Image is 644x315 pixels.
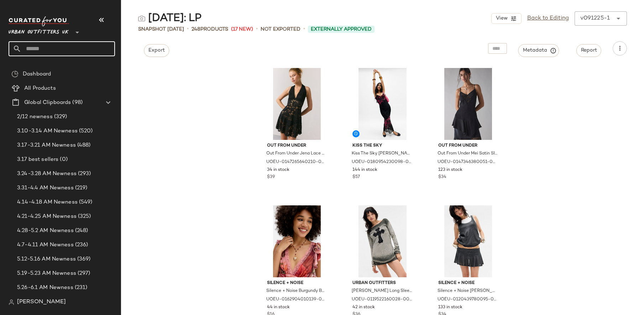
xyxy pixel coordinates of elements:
[58,156,67,164] span: (0)
[74,227,88,235] span: (248)
[347,205,418,277] img: 0119522160028_001_a2
[187,25,189,33] span: •
[9,16,69,26] img: cfy_white_logo.C9jOOHJF.svg
[266,151,326,157] span: Out From Under Jena Lace Slip Dress - Black XL at Urban Outfitters
[17,241,74,249] span: 4.7-4.11 AM Newness
[78,198,93,206] span: (549)
[77,212,91,221] span: (325)
[352,167,377,173] span: 144 in stock
[352,280,413,287] span: Urban Outfitters
[192,27,200,32] span: 248
[71,99,83,107] span: (98)
[352,304,375,311] span: 42 in stock
[352,174,360,180] span: $57
[23,70,51,78] span: Dashboard
[11,70,19,78] img: svg%3e
[17,284,73,292] span: 5.26-6.1 AM Newness
[576,44,601,57] button: Report
[261,205,333,277] img: 0162904010139_070_m
[78,127,93,135] span: (520)
[138,15,145,22] img: svg%3e
[231,26,253,33] span: (17 New)
[267,167,289,173] span: 34 in stock
[352,159,412,166] span: UOEU-0180954230098-000-000
[267,280,327,287] span: Silence + Noise
[438,174,446,180] span: $34
[438,143,498,149] span: Out From Under
[144,44,169,57] button: Export
[24,99,71,107] span: Global Clipboards
[17,255,76,263] span: 5.12-5.16 AM Newness
[518,44,559,57] button: Metadata
[352,143,413,149] span: Kiss The Sky
[138,11,201,26] div: [DATE]: LP
[438,151,498,157] span: Out From Under Mei Satin Slip Dress - Black XS at Urban Outfitters
[9,299,14,305] img: svg%3e
[438,167,462,173] span: 123 in stock
[9,24,69,37] span: Urban Outfitters UK
[433,205,504,277] img: 0120439780095_001_a2
[256,25,258,33] span: •
[580,14,610,23] div: v091225-1
[581,48,597,53] span: Report
[352,288,412,294] span: [PERSON_NAME] Long Sleeve T-Shirt - Black L at Urban Outfitters
[523,47,555,54] span: Metadata
[17,184,74,192] span: 3.31-4.4 AM Newness
[17,212,77,221] span: 4.21-4.25 AM Newness
[77,170,91,178] span: (293)
[76,255,91,263] span: (369)
[267,174,275,180] span: $39
[352,296,412,303] span: UOEU-0119522160028-000-001
[17,127,78,135] span: 3.10-3.14 AM Newness
[438,296,498,303] span: UOEU-0120439780095-000-001
[267,143,327,149] span: Out From Under
[261,68,333,140] img: 0147265640210_001_a2
[266,288,326,294] span: Silence + Noise Burgundy Bead Heart Lariat Necklace - Gold at Urban Outfitters
[438,304,462,311] span: 133 in stock
[17,156,58,164] span: 3.17 best sellers
[148,48,165,53] span: Export
[17,141,76,149] span: 3.17-3.21 AM Newness
[438,288,498,294] span: Silence + Noise [PERSON_NAME] Skort - Black XS at Urban Outfitters
[347,68,418,140] img: 0180954230098_000_a2
[438,280,498,287] span: Silence + Noise
[17,170,77,178] span: 3.24-3.28 AM Newness
[266,159,326,166] span: UOEU-0147265640210-000-001
[17,113,53,121] span: 2/12 newness
[76,141,91,149] span: (488)
[311,26,372,33] span: Externally Approved
[267,304,290,311] span: 44 in stock
[352,151,412,157] span: Kiss The Sky [PERSON_NAME] Slip Dress XL at Urban Outfitters
[17,269,76,278] span: 5.19-5.23 AM Newness
[24,84,56,93] span: All Products
[17,198,78,206] span: 4.14-4.18 AM Newness
[266,296,326,303] span: UOEU-0162904010139-000-070
[495,16,507,21] span: View
[527,14,569,23] a: Back to Editing
[17,298,66,306] span: [PERSON_NAME]
[73,284,88,292] span: (231)
[192,26,228,33] div: Products
[74,241,88,249] span: (236)
[74,184,88,192] span: (219)
[17,227,74,235] span: 4.28-5.2 AM Newness
[433,68,504,140] img: 0147346380051_001_a2
[491,13,521,24] button: View
[438,159,498,166] span: UOEU-0147346380051-000-001
[261,26,300,33] span: Not Exported
[138,26,184,33] span: Snapshot [DATE]
[303,25,305,33] span: •
[76,269,90,278] span: (297)
[53,113,67,121] span: (329)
